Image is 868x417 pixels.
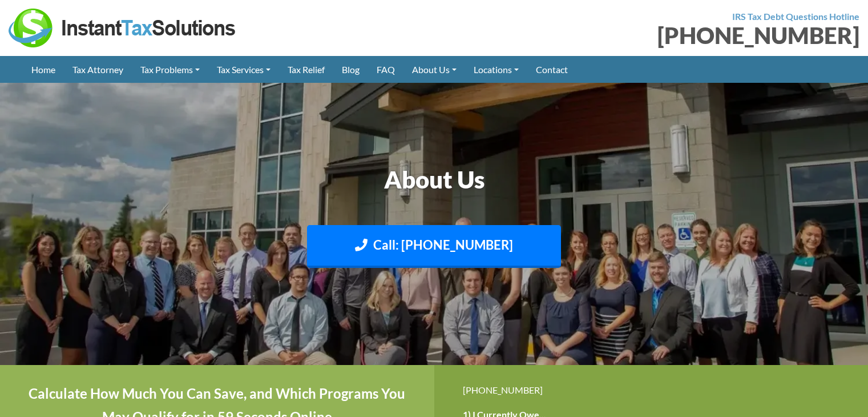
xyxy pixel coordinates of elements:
a: Call: [PHONE_NUMBER] [307,225,561,268]
a: FAQ [368,56,403,83]
a: Tax Relief [279,56,333,83]
a: Blog [333,56,368,83]
a: Tax Attorney [64,56,132,83]
a: Home [23,56,64,83]
img: Instant Tax Solutions Logo [9,9,237,47]
strong: IRS Tax Debt Questions Hotline [732,11,859,22]
a: Tax Problems [132,56,208,83]
h1: About Us [118,163,751,197]
a: Contact [527,56,576,83]
a: Tax Services [208,56,279,83]
a: Instant Tax Solutions Logo [9,21,237,32]
div: [PHONE_NUMBER] [463,382,840,398]
a: Locations [465,56,527,83]
a: About Us [403,56,465,83]
div: [PHONE_NUMBER] [443,24,860,47]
